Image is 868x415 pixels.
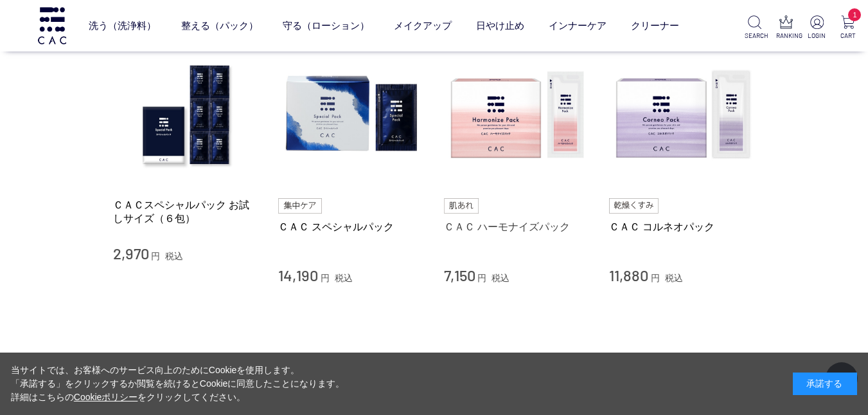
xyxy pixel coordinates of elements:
[278,266,318,284] span: 14,190
[609,42,756,189] img: ＣＡＣ コルネオパック
[278,198,322,214] img: 集中ケア
[444,42,590,189] img: ＣＡＣ ハーモナイズパック
[609,220,756,234] a: ＣＡＣ コルネオパック
[11,364,345,404] div: 当サイトでは、お客様へのサービス向上のためにCookieを使用します。 「承諾する」をクリックするか閲覧を続けるとCookieに同意したことになります。 詳細はこちらの をクリックしてください。
[394,8,452,42] a: メイクアップ
[283,8,369,42] a: 守る（ローション）
[776,15,796,41] a: RANKING
[631,8,679,42] a: クリーナー
[113,198,260,226] a: ＣＡＣスペシャルパック お試しサイズ（６包）
[74,392,138,402] a: Cookieポリシー
[113,42,260,189] img: ＣＡＣスペシャルパック お試しサイズ（６包）
[278,42,425,189] img: ＣＡＣ スペシャルパック
[609,266,648,284] span: 11,880
[745,31,765,41] p: SEARCH
[477,273,486,283] span: 円
[492,273,509,283] span: 税込
[793,373,857,395] div: 承諾する
[278,220,425,234] a: ＣＡＣ スペシャルパック
[776,31,796,41] p: RANKING
[444,266,475,284] span: 7,150
[838,15,858,41] a: 1 CART
[665,273,683,283] span: 税込
[807,15,827,41] a: LOGIN
[549,8,607,42] a: インナーケア
[476,8,524,42] a: 日やけ止め
[848,8,861,21] span: 1
[151,251,160,261] span: 円
[321,273,330,283] span: 円
[609,198,659,214] img: 乾燥くすみ
[165,251,183,261] span: 税込
[113,244,149,263] span: 2,970
[335,273,353,283] span: 税込
[807,31,827,41] p: LOGIN
[444,198,479,214] img: 肌あれ
[745,15,765,41] a: SEARCH
[36,7,68,44] img: logo
[444,220,590,234] a: ＣＡＣ ハーモナイズパック
[89,8,156,42] a: 洗う（洗浄料）
[181,8,258,42] a: 整える（パック）
[838,31,858,41] p: CART
[651,273,660,283] span: 円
